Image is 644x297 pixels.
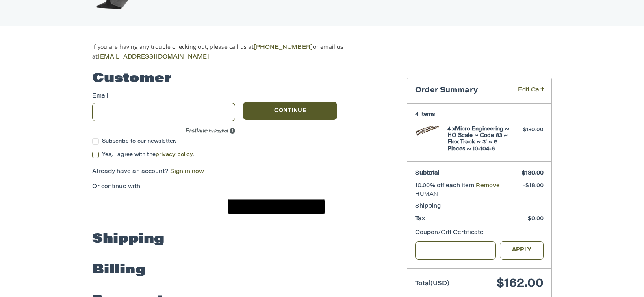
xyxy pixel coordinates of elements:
[539,204,544,209] span: --
[170,169,204,175] a: Sign in now
[98,54,209,60] a: [EMAIL_ADDRESS][DOMAIN_NAME]
[92,231,164,247] h2: Shipping
[415,171,440,176] span: Subtotal
[102,139,176,144] span: Subscribe to our newsletter.
[156,152,193,157] a: privacy policy
[512,126,544,134] div: $180.00
[92,262,145,278] h2: Billing
[92,92,235,101] label: Email
[92,71,171,87] h2: Customer
[254,45,313,50] a: [PHONE_NUMBER]
[92,183,337,191] p: Or continue with
[102,152,194,157] span: Yes, I agree with the .
[243,102,337,120] button: Continue
[158,199,219,214] iframe: PayPal-paylater
[447,126,510,152] h4: 4 x Micro Engineering ~ HO Scale ~ Code 83 ~ Flex Track ~ 3' ~ 6 Pieces ~ 10-104-6
[415,229,544,237] div: Coupon/Gift Certificate
[415,204,441,209] span: Shipping
[528,216,544,222] span: $0.00
[228,199,325,214] button: Google Pay
[522,171,544,176] span: $180.00
[415,191,544,199] span: HUMAN
[523,183,544,189] span: -$18.00
[500,241,544,260] button: Apply
[415,86,506,95] h3: Order Summary
[415,216,425,222] span: Tax
[415,111,544,118] h3: 4 Items
[476,183,500,189] a: Remove
[415,183,476,189] span: 10.00% off each item
[90,199,151,214] iframe: PayPal-paypal
[497,278,544,290] span: $162.00
[92,168,337,176] p: Already have an account?
[415,281,449,287] span: Total (USD)
[415,241,496,260] input: Gift Certificate or Coupon Code
[92,42,369,62] p: If you are having any trouble checking out, please call us at or email us at
[506,86,544,95] a: Edit Cart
